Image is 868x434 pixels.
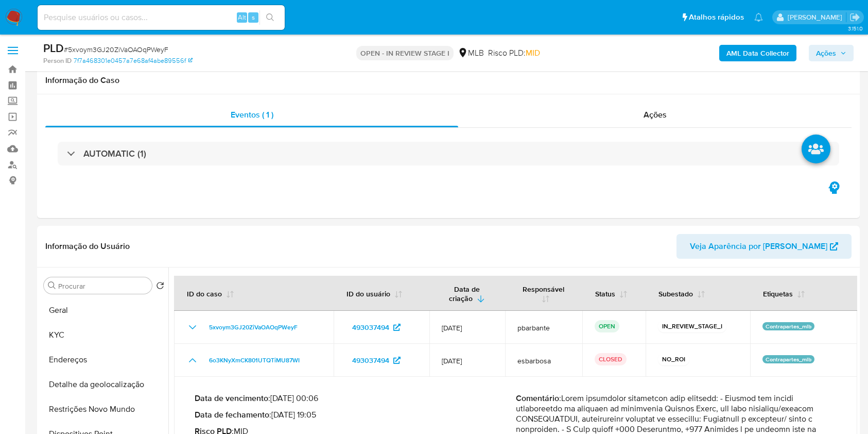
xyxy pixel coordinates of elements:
[58,142,839,165] div: AUTOMATIC (1)
[726,45,789,61] b: AML Data Collector
[48,281,56,290] button: Procurar
[40,397,168,422] button: Restrições Novo Mundo
[526,47,540,59] span: MID
[488,47,540,59] span: Risco PLD:
[64,44,168,55] span: # 5xvoym3GJ20ZiVaOAOqPWeyF
[754,13,763,22] a: Notificações
[40,347,168,372] button: Endereços
[689,12,744,23] span: Atalhos rápidos
[45,241,130,252] h1: Informação do Usuário
[644,109,667,121] span: Ações
[74,56,193,65] a: 7f7a468301e0457a7e68af4abe89556f
[690,234,827,259] span: Veja Aparência por [PERSON_NAME]
[458,47,484,59] div: MLB
[788,12,846,22] p: priscilla.barbante@mercadopago.com.br
[83,148,146,159] h3: AUTOMATIC (1)
[156,281,164,293] button: Retornar ao pedido padrão
[809,45,854,61] button: Ações
[238,12,246,22] span: Alt
[43,56,72,65] b: Person ID
[40,323,168,347] button: KYC
[356,46,454,60] p: OPEN - IN REVIEW STAGE I
[816,45,836,61] span: Ações
[40,298,168,323] button: Geral
[40,372,168,397] button: Detalhe da geolocalização
[719,45,796,61] button: AML Data Collector
[849,12,860,23] a: Sair
[231,109,273,121] span: Eventos ( 1 )
[38,11,285,24] input: Pesquise usuários ou casos...
[259,10,281,25] button: search-icon
[676,234,852,259] button: Veja Aparência por [PERSON_NAME]
[252,12,255,22] span: s
[43,40,64,56] b: PLD
[45,75,852,86] h1: Informação do Caso
[58,281,148,291] input: Procurar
